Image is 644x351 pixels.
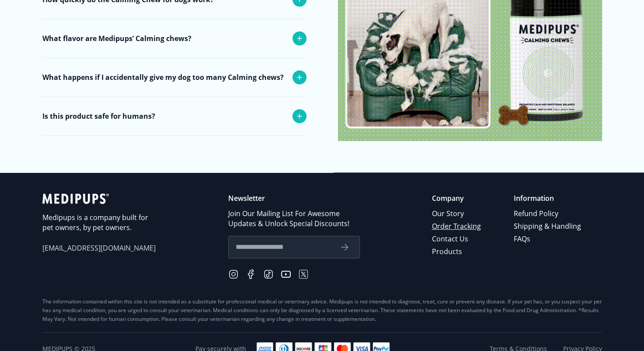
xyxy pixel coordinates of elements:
[432,233,482,245] a: Contact Us
[42,243,156,253] span: [EMAIL_ADDRESS][DOMAIN_NAME]
[42,33,191,44] p: What flavor are Medipups’ Calming chews?
[42,213,156,233] p: Medipups is a company built for pet owners, by pet owners.
[514,220,582,233] a: Shipping & Handling
[42,72,284,83] p: What happens if I accidentally give my dog too many Calming chews?
[42,111,155,121] p: Is this product safe for humans?
[42,135,305,174] div: All our products are intended to be consumed by dogs and are not safe for human consumption. Plea...
[514,193,582,203] p: Information
[432,245,482,258] a: Products
[42,58,305,86] div: Beef Flavored: Our chews will leave your pup begging for MORE!
[228,209,360,229] p: Join Our Mailing List For Awesome Updates & Unlock Special Discounts!
[228,193,360,203] p: Newsletter
[42,19,305,110] div: We created our Calming Chews as an helpful, fast remedy. The ingredients have a calming effect on...
[42,96,305,145] div: Please see a veterinarian as soon as possible if you accidentally give too many. If you’re unsure...
[432,207,482,220] a: Our Story
[514,233,582,245] a: FAQs
[432,220,482,233] a: Order Tracking
[514,207,582,220] a: Refund Policy
[432,193,482,203] p: Company
[42,297,602,323] div: The information contained within this site is not intended as a substitute for professional medic...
